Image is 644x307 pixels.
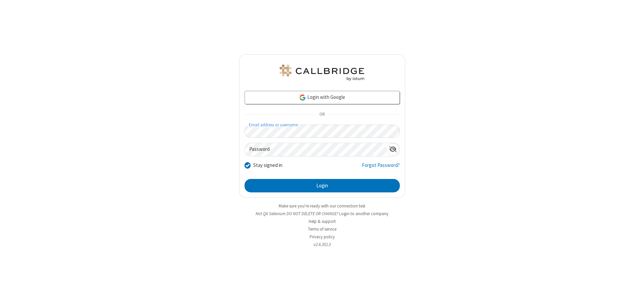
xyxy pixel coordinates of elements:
button: Login [245,179,400,192]
span: OR [317,110,327,119]
input: Email address or username [245,125,400,138]
img: QA Selenium DO NOT DELETE OR CHANGE [278,65,366,81]
a: Privacy policy [310,234,335,240]
a: Help & support [309,219,336,224]
img: google-icon.png [299,94,306,101]
li: v2.6.352.3 [239,241,405,248]
li: Not QA Selenium DO NOT DELETE OR CHANGE? [239,210,405,217]
a: Terms of service [308,226,336,232]
button: Login to another company [339,210,388,217]
a: Forgot Password? [362,162,400,174]
iframe: Chat [627,290,639,302]
div: Show password [386,143,399,156]
label: Stay signed in [253,162,282,169]
input: Password [245,143,386,156]
a: Login with Google [245,91,400,104]
a: Make sure you're ready with our connection test [279,203,365,209]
